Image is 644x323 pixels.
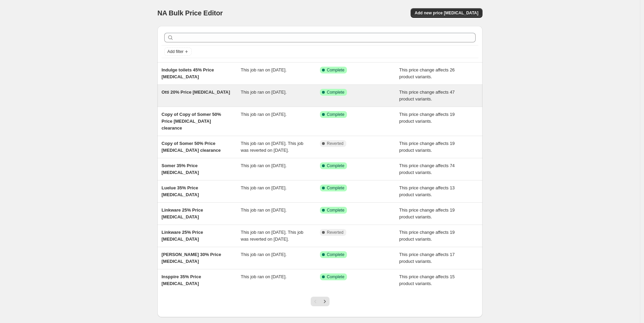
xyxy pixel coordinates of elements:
[241,252,287,257] span: This job ran on [DATE].
[162,274,201,286] span: Insppire 35% Price [MEDICAL_DATA]
[241,185,287,190] span: This job ran on [DATE].
[241,112,287,117] span: This job ran on [DATE].
[399,207,455,219] span: This price change affects 19 product variants.
[162,112,221,131] span: Copy of Copy of Somer 50% Price [MEDICAL_DATA] clearance
[164,48,192,56] button: Add filter
[162,185,199,197] span: Luelue 35% Price [MEDICAL_DATA]
[399,112,455,124] span: This price change affects 19 product variants.
[241,163,287,168] span: This job ran on [DATE].
[157,9,223,17] span: NA Bulk Price Editor
[167,49,183,54] span: Add filter
[327,112,344,117] span: Complete
[399,185,455,197] span: This price change affects 13 product variants.
[327,252,344,257] span: Complete
[327,274,344,280] span: Complete
[162,230,203,242] span: Linkware 25% Price [MEDICAL_DATA]
[399,252,455,264] span: This price change affects 17 product variants.
[162,67,214,79] span: Indulge toilets 45% Price [MEDICAL_DATA]
[241,90,287,95] span: This job ran on [DATE].
[162,90,230,95] span: Otti 20% Price [MEDICAL_DATA]
[320,297,330,306] button: Next
[399,90,455,102] span: This price change affects 47 product variants.
[411,8,482,18] button: Add new price [MEDICAL_DATA]
[162,207,203,219] span: Linkware 25% Price [MEDICAL_DATA]
[162,141,221,153] span: Copy of Somer 50% Price [MEDICAL_DATA] clearance
[241,230,304,242] span: This job ran on [DATE]. This job was reverted on [DATE].
[327,67,344,73] span: Complete
[327,141,344,146] span: Reverted
[162,163,199,175] span: Somer 35% Price [MEDICAL_DATA]
[399,67,455,79] span: This price change affects 26 product variants.
[327,163,344,169] span: Complete
[327,207,344,213] span: Complete
[162,252,221,264] span: [PERSON_NAME] 30% Price [MEDICAL_DATA]
[327,230,344,235] span: Reverted
[241,207,287,213] span: This job ran on [DATE].
[327,90,344,95] span: Complete
[241,274,287,279] span: This job ran on [DATE].
[241,141,304,153] span: This job ran on [DATE]. This job was reverted on [DATE].
[399,141,455,153] span: This price change affects 19 product variants.
[327,185,344,191] span: Complete
[415,10,478,16] span: Add new price [MEDICAL_DATA]
[311,297,330,306] nav: Pagination
[399,230,455,242] span: This price change affects 19 product variants.
[399,274,455,286] span: This price change affects 15 product variants.
[241,67,287,72] span: This job ran on [DATE].
[399,163,455,175] span: This price change affects 74 product variants.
